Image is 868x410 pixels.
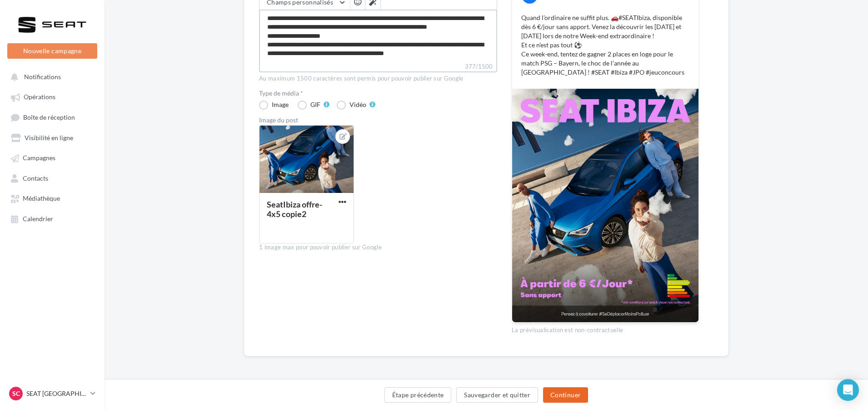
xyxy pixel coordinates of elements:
[259,117,497,123] div: Image du post
[5,170,99,186] a: Contacts
[25,134,73,142] span: Visibilité en ligne
[267,199,322,219] div: SeatIbiza offre-4x5 copie2
[5,88,99,105] a: Opérations
[7,385,97,402] a: SC SEAT [GEOGRAPHIC_DATA]
[259,243,497,252] div: 1 image max pour pouvoir publier sur Google
[349,101,366,108] div: Vidéo
[12,389,20,398] span: SC
[384,387,452,403] button: Étape précédente
[5,68,95,85] button: Notifications
[5,149,99,166] a: Campagnes
[512,323,699,334] div: La prévisualisation est non-contractuelle
[521,13,689,77] p: Quand l’ordinaire ne suffit plus. 🚗#SEATIbiza, disponible dès 6 €/jour sans apport. Venez la déco...
[456,387,538,403] button: Sauvegarder et quitter
[24,73,61,81] span: Notifications
[23,174,48,182] span: Contacts
[5,190,99,206] a: Médiathèque
[26,389,87,398] p: SEAT [GEOGRAPHIC_DATA]
[5,129,99,146] a: Visibilité en ligne
[310,101,320,108] div: GIF
[272,101,289,108] div: Image
[23,195,60,202] span: Médiathèque
[23,113,75,121] span: Boîte de réception
[23,154,55,162] span: Campagnes
[5,109,99,126] a: Boîte de réception
[837,379,859,401] div: Open Intercom Messenger
[5,210,99,227] a: Calendrier
[259,90,497,96] label: Type de média *
[23,215,53,223] span: Calendrier
[7,43,97,59] button: Nouvelle campagne
[24,93,55,101] span: Opérations
[259,62,497,72] label: 377/1500
[543,387,588,403] button: Continuer
[259,75,497,83] div: Au maximum 1500 caractères sont permis pour pouvoir publier sur Google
